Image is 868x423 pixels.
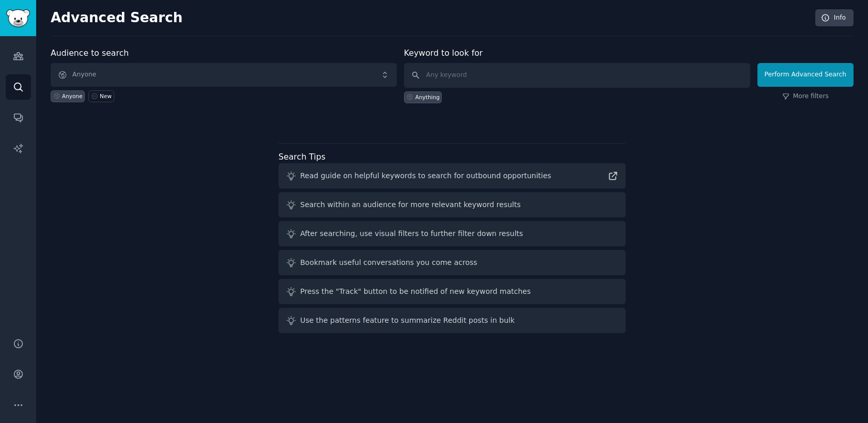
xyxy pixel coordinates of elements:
div: Search within an audience for more relevant keyword results [300,199,521,210]
div: Bookmark useful conversations you come across [300,257,477,268]
input: Any keyword [404,63,750,88]
img: GummySearch logo [6,9,30,27]
label: Audience to search [51,48,129,58]
div: Anyone [62,92,83,100]
a: More filters [782,92,829,101]
div: Read guide on helpful keywords to search for outbound opportunities [300,170,551,181]
div: Anything [415,93,440,101]
label: Search Tips [278,152,326,162]
h2: Advanced Search [51,10,810,26]
button: Anyone [51,63,397,87]
div: After searching, use visual filters to further filter down results [300,228,523,239]
label: Keyword to look for [404,48,483,58]
a: Info [815,9,854,27]
div: Press the "Track" button to be notified of new keyword matches [300,286,531,297]
div: Use the patterns feature to summarize Reddit posts in bulk [300,315,515,326]
div: New [100,92,112,100]
a: New [88,90,114,102]
button: Perform Advanced Search [757,63,854,87]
